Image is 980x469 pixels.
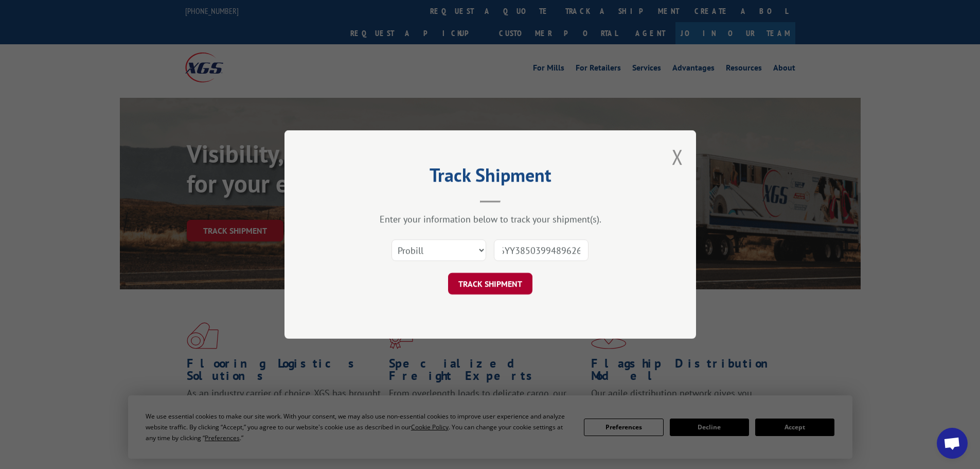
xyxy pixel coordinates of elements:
h2: Track Shipment [336,168,645,187]
button: Close modal [672,143,683,170]
button: TRACK SHIPMENT [448,273,532,294]
input: Number(s) [494,239,589,261]
div: Open chat [937,428,968,459]
div: Enter your information below to track your shipment(s). [336,213,645,225]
